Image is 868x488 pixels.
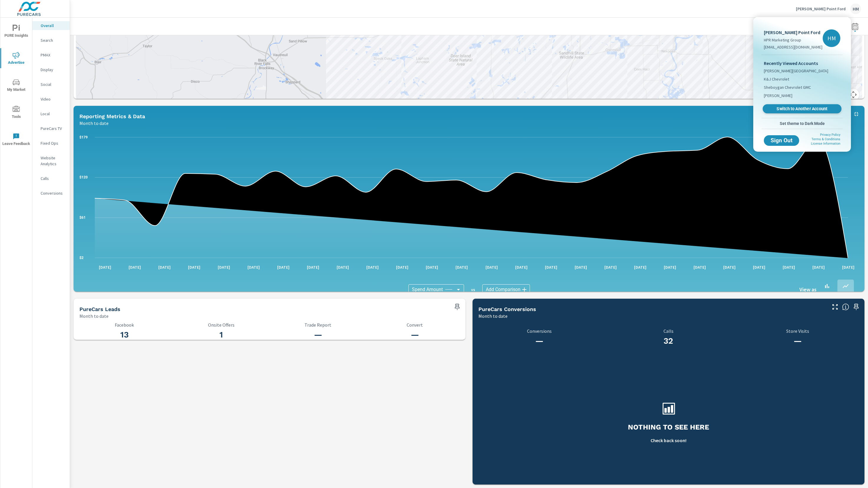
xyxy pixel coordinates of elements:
[764,37,822,43] p: HPR Marketing Group
[761,118,843,129] button: Set theme to Dark Mode
[764,93,792,98] span: [PERSON_NAME]
[769,138,794,143] span: Sign Out
[764,44,822,50] p: [EMAIL_ADDRESS][DOMAIN_NAME]
[766,106,838,112] span: Switch to Another Account
[764,135,799,146] button: Sign Out
[764,121,840,126] span: Set theme to Dark Mode
[764,76,789,82] span: K&J Chevrolet
[811,142,840,146] a: License Information
[764,68,828,74] span: [PERSON_NAME][GEOGRAPHIC_DATA]
[763,104,842,113] a: Switch to Another Account
[812,137,840,141] a: Terms & Conditions
[764,84,811,90] span: Sheboygan Chevrolet GMC
[764,60,840,67] p: Recently Viewed Accounts
[820,133,840,137] a: Privacy Policy
[823,29,840,47] div: HM
[764,29,822,36] p: [PERSON_NAME] Point Ford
